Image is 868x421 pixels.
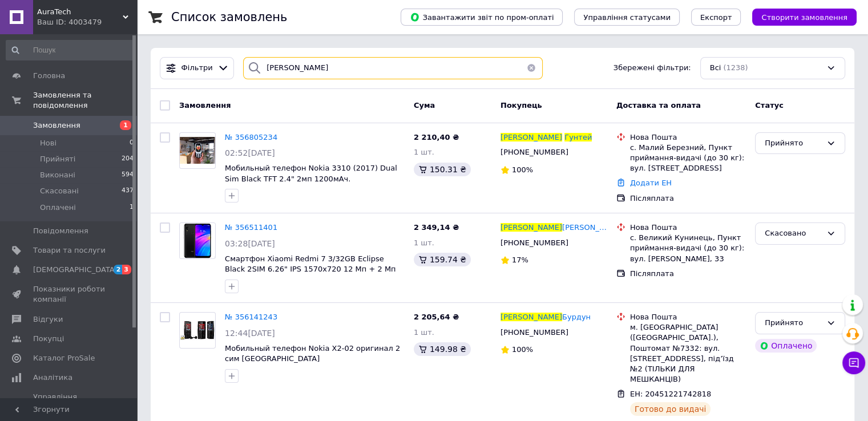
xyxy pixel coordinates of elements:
span: Створити замовлення [761,13,847,22]
div: Прийнято [765,137,822,149]
span: № 356511401 [225,223,277,232]
span: Бурдун [562,313,591,321]
span: 12:44[DATE] [225,329,275,338]
span: Каталог ProSale [33,353,95,363]
a: Мобильный телефон Nokia 3310 (2017) Dual Sim Black TFT 2.4" 2мп 1200мАч. [225,164,397,183]
img: Фото товару [180,137,215,164]
span: Оплачені [40,203,76,213]
span: Замовлення [179,101,231,110]
span: 1 [130,203,134,213]
span: Гунтей [564,133,592,141]
button: Завантажити звіт по пром-оплаті [401,9,563,26]
span: 1 шт. [414,238,434,247]
span: Статус [755,101,784,110]
span: 1 шт. [414,148,434,156]
span: Всі [710,63,721,74]
span: Управління сайтом [33,392,106,412]
a: № 356141243 [225,313,277,321]
div: Готово до видачі [630,402,711,416]
span: AuraTech [37,7,123,17]
div: Нова Пошта [630,222,746,233]
a: [PERSON_NAME][PERSON_NAME] [500,222,607,233]
span: 1 шт. [414,328,434,337]
span: ЕН: 20451221742818 [630,390,711,398]
a: Смартфон Xiaomi Redmi 7 3/32GB Eclipse Black 2SIM 6.26" IPS 1570x720 12 Мп + 2 Мп 4000 mAh [225,254,396,284]
span: Збережені фільтри: [613,63,691,74]
input: Пошук [6,40,135,60]
span: Товари та послуги [33,245,106,256]
div: Післяплата [630,193,746,204]
span: 3 [122,265,131,274]
img: Фото товару [180,321,215,341]
div: 149.98 ₴ [414,342,471,356]
span: Завантажити звіт по пром-оплаті [410,12,554,22]
a: № 356805234 [225,133,277,141]
span: [PHONE_NUMBER] [500,328,568,337]
div: 150.31 ₴ [414,163,471,176]
span: 204 [122,154,134,164]
span: [DEMOGRAPHIC_DATA] [33,265,118,275]
span: 437 [122,186,134,196]
span: Скасовані [40,186,79,196]
span: Головна [33,71,65,81]
a: [PERSON_NAME]Гунтей [500,132,592,143]
span: 02:52[DATE] [225,148,275,157]
span: Аналітика [33,373,72,383]
div: м. [GEOGRAPHIC_DATA] ([GEOGRAPHIC_DATA].), Поштомат №7332: вул. [STREET_ADDRESS], під’їзд №2 (ТІЛ... [630,322,746,384]
span: Замовлення та повідомлення [33,90,137,111]
span: 1 [120,120,131,130]
div: Прийнято [765,317,822,329]
span: Експорт [700,13,732,22]
span: Фільтри [181,63,213,74]
span: Замовлення [33,120,80,131]
span: [PERSON_NAME] [562,223,624,232]
span: (1238) [723,63,748,72]
a: Мобильный телефон Nokia X2-02 оригинал 2 сим [GEOGRAPHIC_DATA] [225,344,400,363]
input: Пошук за номером замовлення, ПІБ покупця, номером телефону, Email, номером накладної [243,57,543,79]
span: Управління статусами [583,13,671,22]
div: Оплачено [755,339,817,353]
span: Прийняті [40,154,75,164]
div: Нова Пошта [630,312,746,322]
span: Показники роботи компанії [33,284,106,305]
span: [PHONE_NUMBER] [500,148,568,156]
span: Відгуки [33,314,63,325]
button: Чат з покупцем [842,351,865,374]
div: Ваш ID: 4003479 [37,17,137,27]
div: с. Великий Кунинець, Пункт приймання-видачі (до 30 кг): вул. [PERSON_NAME], 33 [630,233,746,264]
span: 2 349,14 ₴ [414,223,459,232]
span: [PERSON_NAME] [500,223,562,232]
span: 100% [512,165,533,174]
a: Створити замовлення [741,13,857,21]
button: Експорт [691,9,741,26]
span: Покупці [33,334,64,344]
button: Створити замовлення [752,9,857,26]
a: [PERSON_NAME]Бурдун [500,312,591,323]
span: 0 [130,138,134,148]
span: 594 [122,170,134,180]
span: 2 210,40 ₴ [414,133,459,141]
div: Нова Пошта [630,132,746,143]
span: [PERSON_NAME] [500,313,562,321]
button: Очистить [520,57,543,79]
span: 2 205,64 ₴ [414,313,459,321]
span: 17% [512,256,528,264]
a: Фото товару [179,132,216,169]
a: Фото товару [179,312,216,349]
div: Скасовано [765,228,822,240]
h1: Список замовлень [171,10,287,24]
span: Виконані [40,170,75,180]
span: 03:28[DATE] [225,239,275,248]
span: Покупець [500,101,542,110]
button: Управління статусами [574,9,680,26]
span: 2 [114,265,123,274]
a: Додати ЕН [630,179,672,187]
div: с. Малий Березний, Пункт приймання-видачі (до 30 кг): вул. [STREET_ADDRESS] [630,143,746,174]
span: 100% [512,345,533,354]
span: [PERSON_NAME] [500,133,562,141]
